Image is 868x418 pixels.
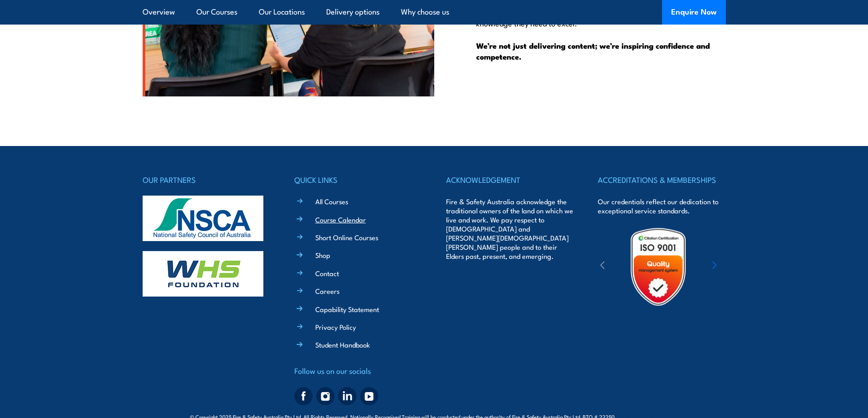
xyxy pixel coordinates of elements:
[315,232,378,242] a: Short Online Courses
[143,251,263,297] img: whs-logo-footer
[315,215,366,224] a: Course Calendar
[618,227,698,307] img: Untitled design (19)
[315,286,339,296] a: Careers
[598,173,725,186] h4: ACCREDITATIONS & MEMBERSHIPS
[315,340,370,349] a: Student Handbook
[446,197,574,261] p: Fire & Safety Australia acknowledge the traditional owners of the land on which we live and work....
[476,40,710,62] strong: We’re not just delivering content; we’re inspiring confidence and competence.
[294,364,422,377] h4: Follow us on our socials
[446,173,574,186] h4: ACKNOWLEDGEMENT
[143,196,263,241] img: nsca-logo-footer
[315,196,348,206] a: All Courses
[315,304,379,314] a: Capability Statement
[315,322,356,332] a: Privacy Policy
[143,173,270,186] h4: OUR PARTNERS
[315,268,339,278] a: Contact
[315,250,330,260] a: Shop
[294,173,422,186] h4: QUICK LINKS
[598,197,725,215] p: Our credentials reflect our dedication to exceptional service standards.
[699,251,778,282] img: ewpa-logo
